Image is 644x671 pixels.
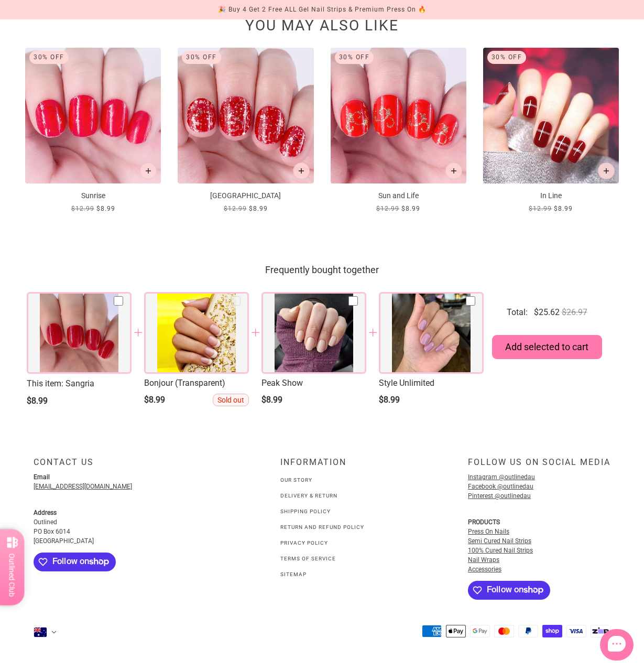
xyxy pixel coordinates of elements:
span: Sold out [213,394,249,406]
strong: Address [34,509,57,516]
ul: Navigation [280,474,364,580]
div: 30% Off [182,51,221,64]
p: Sun and Life [331,190,466,201]
a: Press On Nails [468,528,509,535]
span: $8.99 [379,395,400,405]
span: This item : [27,378,66,388]
button: Add to cart [140,163,157,179]
a: Sun and Life-Adult Nail Wraps-OutlinedSun and Life-Adult Nail Wraps-Outlined Add to cart Sun and ... [331,48,466,214]
span: $8.99 [401,205,420,212]
div: 30% Off [29,51,69,64]
div: 30% Off [335,51,374,64]
a: Privacy Policy [280,540,328,546]
a: Red Square-Adult Nail Wraps-OutlinedRed Square-Adult Nail Wraps-Outlined Add to cart [GEOGRAPHIC_... [178,48,313,214]
a: Terms of Service [280,556,336,561]
a: In Line-Adult Nail Wraps-OutlinedIn Line-Adult Nail Wraps-Outlined Add to cart In Line $12.99$8.99 [483,48,619,214]
a: This item: Sangria [27,378,132,389]
a: Shipping Policy [280,508,331,514]
p: In Line [483,190,619,201]
a: Return and Refund Policy [280,524,364,530]
span: $12.99 [224,205,247,212]
a: Our Story [280,477,312,483]
strong: PRODUCTS [468,518,500,526]
div: Frequently bought together [27,261,618,279]
span: $8.99 [554,205,573,212]
strong: Email [34,473,50,481]
a: Facebook @outlinedau [468,483,533,490]
span: Sangria [27,378,132,389]
a: [EMAIL_ADDRESS][DOMAIN_NAME] [34,483,132,490]
span: $25.62 [534,307,560,318]
div: Contact Us [34,457,215,475]
a: Semi Cured Nail Strips [468,537,531,545]
a: Style Unlimited [379,378,484,388]
div: Follow us on social media [468,457,610,475]
button: Australia [34,627,57,637]
span: $12.99 [529,205,552,212]
button: Add to cart [445,163,462,179]
div: Total : [507,307,528,318]
a: Delivery & Return [280,493,337,499]
span: $8.99 [27,396,48,406]
img: “zip [591,625,610,637]
span: $12.99 [71,205,94,212]
span: $12.99 [376,205,399,212]
a: Accessories [468,566,501,573]
button: Add to cart [598,163,615,179]
h2: You may also like [25,22,619,34]
a: Instagram @outlinedau [468,473,535,481]
span: $8.99 [261,395,282,405]
a: 100% Cured Nail Strips [468,547,533,554]
a: Bonjour (Transparent) [144,378,249,388]
p: Outlined PO Box 6014 [GEOGRAPHIC_DATA] [34,508,215,546]
a: Nail Wraps [468,556,499,564]
a: Pinterest @outlinedau [468,492,531,500]
span: $8.99 [249,205,268,212]
span: $8.99 [144,395,165,405]
a: Sitemap [280,571,307,577]
div: 🎉 Buy 4 Get 2 Free ALL Gel Nail Strips & Premium Press On 🔥 [218,4,427,15]
p: [GEOGRAPHIC_DATA] [178,190,313,201]
div: INFORMATION [280,457,364,475]
div: 30% Off [487,51,527,64]
a: Sunrise-Adult Nail Wraps-OutlinedSunrise-Adult Nail Wraps-Outlined Add to cart Sunrise $12.99$8.99 [25,48,161,214]
p: Sunrise [25,190,161,201]
span: Add selected to cart [505,341,588,353]
span: $8.99 [96,205,115,212]
span: $26.97 [562,307,587,318]
button: Add to cart [293,163,310,179]
a: Peak Show [261,378,366,388]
